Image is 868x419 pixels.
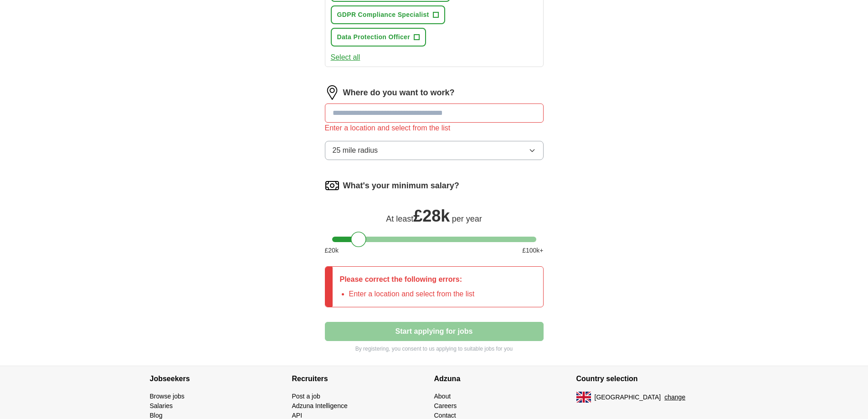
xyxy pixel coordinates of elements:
a: Salaries [150,402,173,409]
img: location.png [325,85,339,100]
a: Adzuna Intelligence [292,402,348,409]
label: Where do you want to work? [343,87,455,99]
p: By registering, you consent to us applying to suitable jobs for you [325,345,544,353]
h4: Country selection [576,366,719,392]
a: Blog [150,412,163,419]
p: Please correct the following errors: [340,274,475,285]
a: About [434,393,451,400]
button: Data Protection Officer [331,28,426,47]
button: Select all [331,52,360,63]
span: £ 20 k [325,246,339,255]
button: GDPR Compliance Specialist [331,5,445,24]
span: £ 100 k+ [522,246,543,255]
a: Post a job [292,393,320,400]
span: GDPR Compliance Specialist [337,10,429,20]
button: Start applying for jobs [325,322,544,341]
li: Enter a location and select from the list [349,289,475,300]
button: change [664,393,685,402]
span: per year [452,214,482,223]
label: What's your minimum salary? [343,180,459,192]
a: API [292,412,303,419]
a: Careers [434,402,457,409]
span: [GEOGRAPHIC_DATA] [595,393,661,402]
button: 25 mile radius [325,141,544,160]
span: Data Protection Officer [337,32,411,42]
img: salary.png [325,178,339,193]
span: £ 28k [413,207,450,225]
span: 25 mile radius [333,145,378,156]
a: Browse jobs [150,393,185,400]
div: Enter a location and select from the list [325,123,544,134]
img: UK flag [576,392,591,403]
span: At least [386,214,413,223]
a: Contact [434,412,456,419]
